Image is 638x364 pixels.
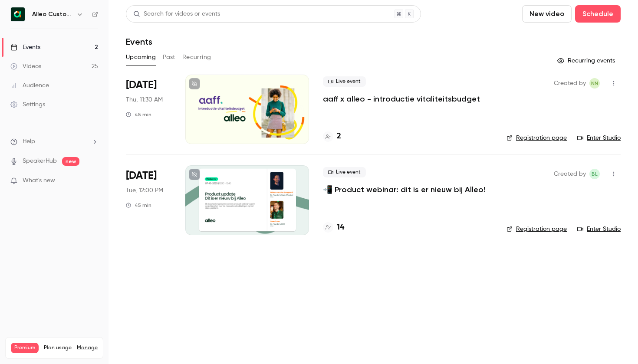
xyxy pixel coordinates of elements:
a: 2 [323,131,341,142]
span: Live event [323,76,366,87]
span: Thu, 11:30 AM [126,95,163,104]
a: Enter Studio [577,134,621,142]
span: Created by [554,78,586,89]
button: Recurring events [553,54,621,68]
a: aaff x alleo - introductie vitaliteitsbudget [323,94,480,104]
li: help-dropdown-opener [10,137,98,146]
span: What's new [23,176,55,185]
span: Plan usage [44,344,72,351]
span: Bernice Lohr [589,169,600,179]
span: new [62,157,79,166]
span: Premium [11,343,39,353]
div: Oct 7 Tue, 12:00 PM (Europe/Amsterdam) [126,165,171,235]
span: Live event [323,167,366,177]
h1: Events [126,36,152,47]
div: Search for videos or events [133,10,220,19]
h4: 14 [337,222,344,233]
button: Upcoming [126,50,156,64]
a: 📲 Product webinar: dit is er nieuw bij Alleo! [323,184,485,195]
button: Recurring [182,50,211,64]
div: Events [10,43,40,52]
span: Nanke Nagtegaal [589,78,600,89]
div: Settings [10,100,45,109]
a: 14 [323,222,344,233]
span: Help [23,137,35,146]
a: Registration page [506,225,567,233]
button: New video [522,5,572,23]
img: Alleo Customer Success [11,7,25,21]
iframe: Noticeable Trigger [88,177,98,185]
button: Schedule [575,5,621,23]
div: Audience [10,81,49,90]
a: SpeakerHub [23,157,57,166]
div: Oct 2 Thu, 11:30 AM (Europe/Amsterdam) [126,75,171,144]
span: [DATE] [126,78,157,92]
div: 45 min [126,111,151,118]
a: Registration page [506,134,567,142]
span: [DATE] [126,169,157,183]
h6: Alleo Customer Success [32,10,73,19]
span: Created by [554,169,586,179]
div: Videos [10,62,41,71]
button: Past [163,50,175,64]
a: Enter Studio [577,225,621,233]
span: Tue, 12:00 PM [126,186,163,195]
a: Manage [77,344,98,351]
span: BL [592,169,598,179]
span: NN [591,78,598,89]
div: 45 min [126,202,151,209]
h4: 2 [337,131,341,142]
